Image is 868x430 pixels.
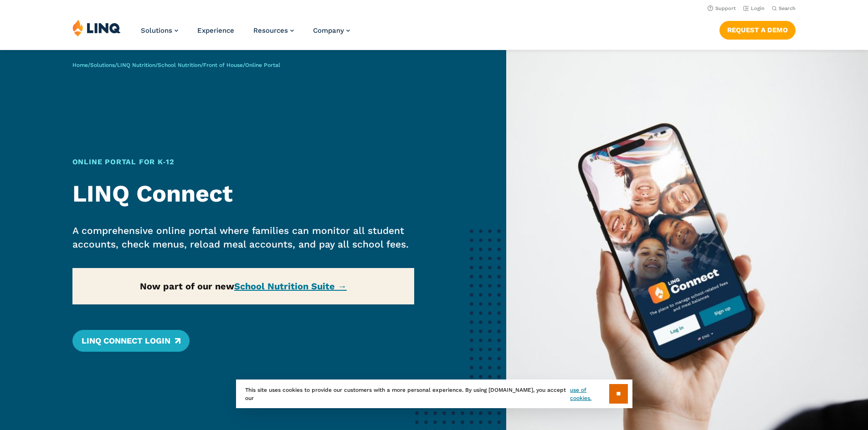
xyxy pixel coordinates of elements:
a: Solutions [141,26,178,35]
span: Online Portal [245,62,280,68]
nav: Primary Navigation [141,19,350,49]
a: Company [313,26,350,35]
button: Open Search Bar [772,5,796,12]
a: Request a Demo [719,21,796,39]
a: School Nutrition [158,62,201,68]
span: Search [779,5,796,11]
a: Login [743,5,765,11]
a: Home [72,62,88,68]
p: A comprehensive online portal where families can monitor all student accounts, check menus, reloa... [72,224,415,251]
a: Experience [197,26,234,35]
strong: LINQ Connect [72,180,233,207]
span: Solutions [141,26,172,35]
span: Company [313,26,344,35]
span: Resources [253,26,288,35]
a: Resources [253,26,294,35]
img: LINQ | K‑12 Software [72,19,121,36]
strong: Now part of our new [140,281,347,292]
a: School Nutrition Suite → [234,281,347,292]
span: / / / / / [72,62,280,68]
nav: Button Navigation [719,19,796,39]
a: Front of House [203,62,243,68]
a: Solutions [90,62,115,68]
a: use of cookies. [570,386,609,402]
a: LINQ Connect Login [72,330,190,352]
a: LINQ Nutrition [117,62,155,68]
h1: Online Portal for K‑12 [72,157,415,167]
a: Support [708,5,736,11]
div: This site uses cookies to provide our customers with a more personal experience. By using [DOMAIN... [236,379,632,408]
